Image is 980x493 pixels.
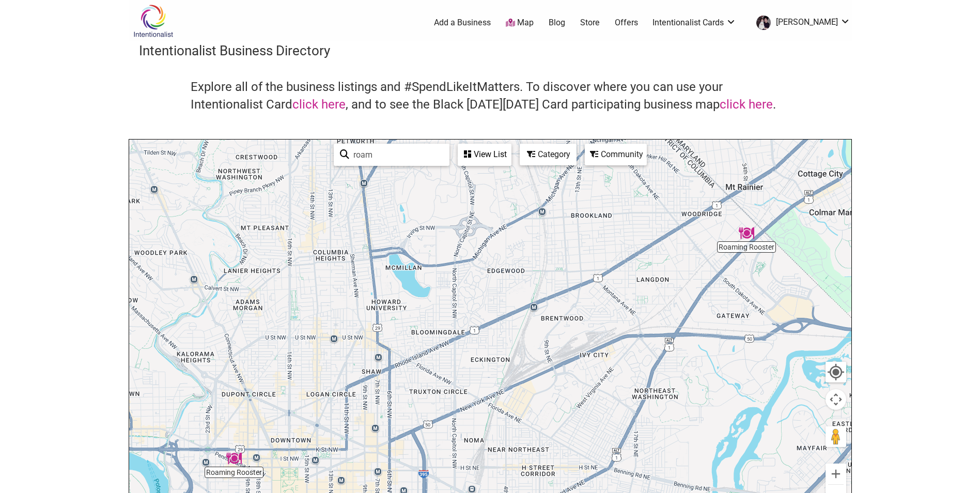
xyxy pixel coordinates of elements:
a: Store [580,17,600,28]
a: Add a Business [434,17,491,28]
a: click here [292,97,346,112]
li: Wendy-Kato [751,13,850,32]
a: Map [506,17,534,29]
div: See a list of the visible businesses [458,144,511,166]
h3: Intentionalist Business Directory [139,41,842,60]
button: Zoom in [826,464,846,484]
div: Roaming Rooster [739,225,754,241]
div: Type to search and filter [334,144,449,166]
button: Your Location [826,362,846,382]
a: Intentionalist Cards [652,17,736,28]
div: View List [459,145,510,164]
div: Filter by category [520,144,577,165]
a: [PERSON_NAME] [751,13,850,32]
div: Roaming Rooster [226,451,242,466]
a: click here [720,97,773,112]
a: Blog [549,17,565,28]
div: Category [521,145,575,164]
input: Type to find and filter... [349,145,443,165]
button: Drag Pegman onto the map to open Street View [826,426,846,447]
img: Intentionalist [129,4,178,38]
button: Map camera controls [826,389,846,410]
a: Offers [615,17,638,28]
h4: Explore all of the business listings and #SpendLikeItMatters. To discover where you can use your ... [191,79,790,113]
div: Filter by Community [585,144,647,165]
div: Community [586,145,646,164]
